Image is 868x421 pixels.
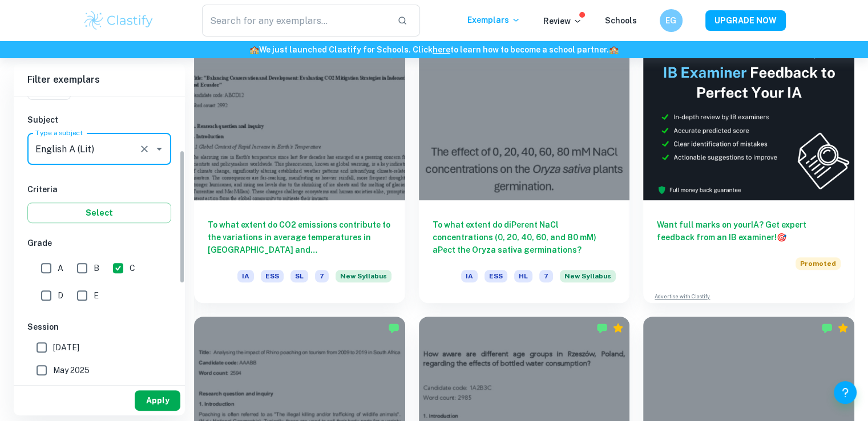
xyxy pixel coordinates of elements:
h6: Session [27,321,171,333]
h6: We just launched Clastify for Schools. Click to learn how to become a school partner. [2,43,866,56]
h6: EG [664,14,677,27]
span: C [130,262,135,274]
button: Open [151,141,167,157]
span: New Syllabus [560,270,616,282]
a: Want full marks on yourIA? Get expert feedback from an IB examiner!PromotedAdvertise with Clastify [643,42,854,303]
span: 7 [315,270,329,282]
h6: Want full marks on your IA ? Get expert feedback from an IB examiner! [657,218,841,244]
button: EG [660,9,683,32]
span: May 2025 [53,364,90,377]
button: Apply [135,390,180,411]
a: Advertise with Clastify [655,293,710,301]
img: Marked [596,322,608,334]
span: ESS [261,270,284,282]
div: Starting from the May 2026 session, the ESS IA requirements have changed. We created this exempla... [336,270,391,289]
p: Exemplars [467,14,520,26]
span: New Syllabus [336,270,391,282]
div: Premium [612,48,624,59]
button: Select [27,203,171,223]
h6: Subject [27,114,171,126]
h6: To what extent do diPerent NaCl concentrations (0, 20, 40, 60, and 80 mM) aPect the Oryza sativa ... [433,218,616,256]
button: Clear [136,141,152,157]
div: Premium [837,322,849,334]
span: D [58,289,63,302]
img: Marked [388,322,399,334]
img: Marked [821,322,833,334]
span: [DATE] [53,341,79,354]
img: Thumbnail [643,42,854,200]
h6: Filter exemplars [14,64,185,96]
h6: Grade [27,237,171,249]
a: Schools [605,16,637,25]
button: Help and Feedback [834,381,857,404]
span: A [58,262,63,274]
span: E [94,289,99,302]
span: IA [237,270,254,282]
span: SL [290,270,308,282]
span: IA [461,270,478,282]
h6: Criteria [27,183,171,196]
button: UPGRADE NOW [705,10,786,31]
div: Premium [612,322,624,334]
span: ESS [485,270,507,282]
h6: To what extent do CO2 emissions contribute to the variations in average temperatures in [GEOGRAPH... [208,218,391,256]
span: 🎯 [777,233,786,242]
span: 🏫 [609,45,619,54]
a: here [433,45,450,54]
span: HL [514,270,532,282]
span: B [94,262,99,274]
a: To what extent do diPerent NaCl concentrations (0, 20, 40, 60, and 80 mM) aPect the Oryza sativa ... [419,42,630,303]
span: Promoted [796,257,841,270]
a: To what extent do CO2 emissions contribute to the variations in average temperatures in [GEOGRAPH... [194,42,405,303]
div: Starting from the May 2026 session, the ESS IA requirements have changed. We created this exempla... [560,270,616,289]
input: Search for any exemplars... [202,5,389,37]
img: Clastify logo [83,9,155,32]
span: 🏫 [249,45,259,54]
span: 7 [539,270,553,282]
p: Review [543,15,582,27]
label: Type a subject [35,128,83,137]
